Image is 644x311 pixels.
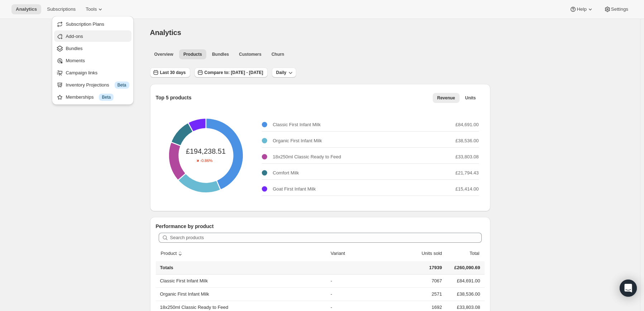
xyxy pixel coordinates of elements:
button: Compare to: [DATE] - [DATE] [194,68,268,78]
span: Moments [66,58,85,63]
p: Comfort Milk [273,169,299,177]
p: £38,536.00 [455,137,479,144]
button: Tools [81,4,108,14]
span: Revenue [437,95,455,101]
span: Analytics [16,6,37,12]
span: Subscription Plans [66,21,104,27]
p: Top 5 products [156,94,192,101]
th: Organic First Infant Milk [156,287,329,301]
p: Goat First Infant Milk [273,186,316,193]
button: Add-ons [54,30,131,42]
p: £84,691.00 [455,121,479,128]
td: £260,090.69 [444,261,484,275]
span: Bundles [212,51,229,57]
button: Bundles [54,43,131,54]
td: 7067 [404,275,444,287]
span: Units [465,95,476,101]
p: Classic First Infant Milk [273,121,321,128]
p: Organic First Infant Milk [273,137,322,144]
button: Variant [330,247,353,260]
span: Add-ons [66,34,83,39]
button: Analytics [11,4,41,14]
span: Campaign links [66,70,97,75]
div: Open Intercom Messenger [620,280,637,297]
input: Search products [170,233,482,243]
span: Help [577,6,586,12]
span: Bundles [66,46,82,51]
td: £38,536.00 [444,287,484,301]
td: - [328,287,404,301]
td: £84,691.00 [444,275,484,287]
span: Beta [102,94,111,100]
td: - [328,275,404,287]
span: Subscriptions [47,6,76,12]
span: Churn [271,51,284,57]
span: Last 30 days [160,70,186,75]
span: Beta [117,82,126,88]
span: Tools [86,6,97,12]
button: Memberships [54,91,131,103]
p: 18x250ml Classic Ready to Feed [273,153,341,161]
span: Products [183,51,202,57]
span: Compare to: [DATE] - [DATE] [205,70,263,75]
th: Classic First Infant Milk [156,275,329,287]
p: £15,414.00 [455,186,479,193]
div: Inventory Projections [66,82,129,89]
button: Moments [54,55,131,66]
button: Units sold [413,247,443,260]
p: £21,794.43 [455,169,479,177]
div: Memberships [66,94,129,101]
span: Analytics [150,29,181,36]
button: Subscriptions [43,4,80,14]
p: Performance by product [156,223,485,230]
button: sort ascending byProduct [160,247,185,260]
th: Totals [156,261,329,275]
td: 17939 [404,261,444,275]
button: Last 30 days [150,68,190,78]
button: Daily [272,68,297,78]
button: Subscription Plans [54,18,131,30]
span: Overview [154,51,173,57]
span: Customers [239,51,261,57]
button: Total [461,247,480,260]
p: £33,803.08 [455,153,479,161]
td: 2571 [404,287,444,301]
button: Help [565,4,598,14]
button: Settings [600,4,633,14]
button: Campaign links [54,67,131,78]
span: Daily [276,70,287,75]
span: Settings [611,6,628,12]
button: Inventory Projections [54,79,131,90]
